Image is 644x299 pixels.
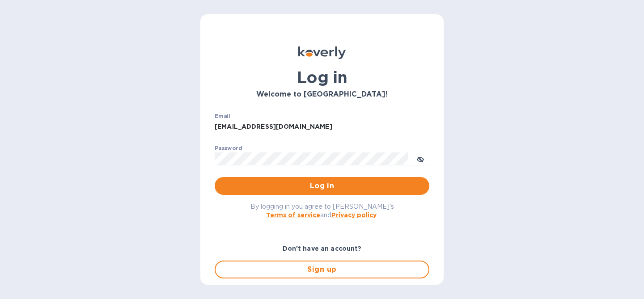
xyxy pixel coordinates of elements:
[215,177,429,195] button: Log in
[298,46,346,59] img: Koverly
[411,150,429,168] button: toggle password visibility
[331,211,377,219] a: Privacy policy
[215,114,230,119] label: Email
[215,261,429,278] button: Sign up
[222,181,422,191] span: Log in
[250,203,394,219] span: By logging in you agree to [PERSON_NAME]'s and .
[283,245,362,252] b: Don't have an account?
[266,211,320,219] a: Terms of service
[215,120,429,134] input: Enter email address
[215,146,242,151] label: Password
[215,90,429,99] h3: Welcome to [GEOGRAPHIC_DATA]!
[215,68,429,87] h1: Log in
[223,264,421,275] span: Sign up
